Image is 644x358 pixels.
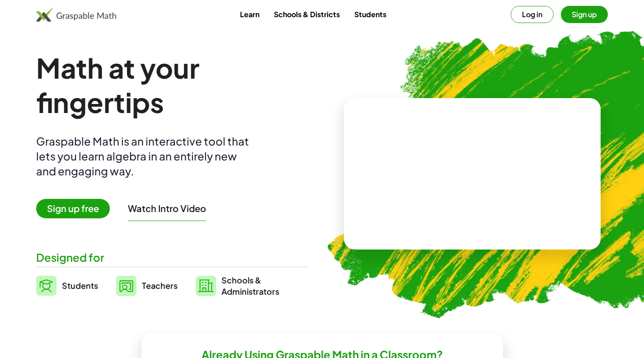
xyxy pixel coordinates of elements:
a: Students [36,274,98,297]
button: Sign up [561,6,608,23]
span: Schools & Administrators [221,274,279,297]
button: Watch Intro Video [128,203,206,214]
div: Graspable Math is an interactive tool that lets you learn algebra in an entirely new and engaging... [36,134,253,179]
span: Students [62,280,98,291]
a: Students [347,6,394,23]
h1: Math at your fingertips [36,51,308,119]
a: Schools &Administrators [196,274,279,297]
a: Teachers [116,274,178,297]
img: svg%3e [196,276,216,296]
a: Schools & Districts [267,6,347,23]
button: Log in [511,6,554,23]
span: Teachers [142,280,178,291]
div: Designed for [36,250,308,265]
img: svg%3e [36,276,56,296]
img: svg%3e [116,276,136,296]
a: Learn [233,6,267,23]
span: Sign up free [36,199,110,218]
video: What is this? This is dynamic math notation. Dynamic math notation plays a central role in how Gr... [404,140,540,208]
